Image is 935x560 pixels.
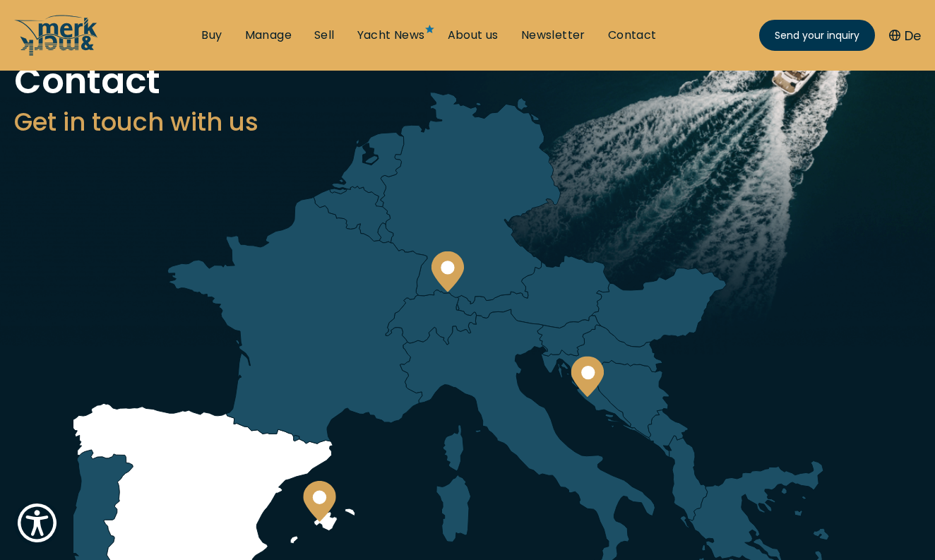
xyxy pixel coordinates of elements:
a: Manage [245,28,292,43]
a: Sell [314,28,335,43]
button: De [889,26,921,45]
button: Show Accessibility Preferences [14,500,60,546]
a: Contact [608,28,657,43]
a: Send your inquiry [759,20,875,51]
a: Newsletter [521,28,585,43]
span: Send your inquiry [775,28,859,43]
h1: Contact [14,64,921,99]
a: Yacht News [357,28,425,43]
a: Buy [201,28,222,43]
a: / [14,44,99,61]
a: About us [448,28,499,43]
h3: Get in touch with us [14,105,921,139]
